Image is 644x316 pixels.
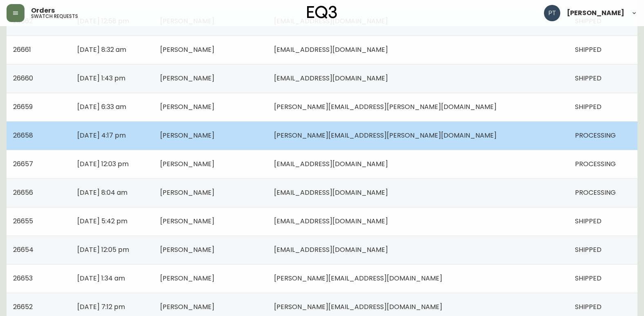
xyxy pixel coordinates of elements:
[575,302,602,312] span: SHIPPED
[160,188,214,197] span: [PERSON_NAME]
[274,245,388,254] span: [EMAIL_ADDRESS][DOMAIN_NAME]
[160,159,214,169] span: [PERSON_NAME]
[575,102,602,111] span: SHIPPED
[274,216,388,226] span: [EMAIL_ADDRESS][DOMAIN_NAME]
[567,10,624,16] span: [PERSON_NAME]
[13,45,31,54] span: 26661
[77,45,126,54] span: [DATE] 8:32 am
[13,159,33,169] span: 26657
[575,245,602,254] span: SHIPPED
[575,73,602,83] span: SHIPPED
[77,274,125,283] span: [DATE] 1:34 am
[13,73,33,83] span: 26660
[160,102,214,111] span: [PERSON_NAME]
[77,73,125,83] span: [DATE] 1:43 pm
[160,274,214,283] span: [PERSON_NAME]
[307,6,337,19] img: logo
[544,5,560,21] img: 986dcd8e1aab7847125929f325458823
[31,14,78,19] h5: swatch requests
[13,216,33,226] span: 26655
[77,216,127,226] span: [DATE] 5:42 pm
[77,102,126,111] span: [DATE] 6:33 am
[77,188,127,197] span: [DATE] 8:04 am
[160,216,214,226] span: [PERSON_NAME]
[160,302,214,312] span: [PERSON_NAME]
[13,274,33,283] span: 26653
[160,245,214,254] span: [PERSON_NAME]
[160,45,214,54] span: [PERSON_NAME]
[575,188,616,197] span: PROCESSING
[274,302,442,312] span: [PERSON_NAME][EMAIL_ADDRESS][DOMAIN_NAME]
[274,45,388,54] span: [EMAIL_ADDRESS][DOMAIN_NAME]
[274,131,497,140] span: [PERSON_NAME][EMAIL_ADDRESS][PERSON_NAME][DOMAIN_NAME]
[575,159,616,169] span: PROCESSING
[160,131,214,140] span: [PERSON_NAME]
[13,188,33,197] span: 26656
[274,159,388,169] span: [EMAIL_ADDRESS][DOMAIN_NAME]
[575,45,602,54] span: SHIPPED
[31,7,55,14] span: Orders
[77,159,129,169] span: [DATE] 12:03 pm
[274,73,388,83] span: [EMAIL_ADDRESS][DOMAIN_NAME]
[13,245,33,254] span: 26654
[575,216,602,226] span: SHIPPED
[274,274,442,283] span: [PERSON_NAME][EMAIL_ADDRESS][DOMAIN_NAME]
[77,245,129,254] span: [DATE] 12:05 pm
[274,188,388,197] span: [EMAIL_ADDRESS][DOMAIN_NAME]
[575,274,602,283] span: SHIPPED
[77,131,126,140] span: [DATE] 4:17 pm
[13,302,33,312] span: 26652
[13,131,33,140] span: 26658
[77,302,125,312] span: [DATE] 7:12 pm
[13,102,33,111] span: 26659
[575,131,616,140] span: PROCESSING
[160,73,214,83] span: [PERSON_NAME]
[274,102,497,111] span: [PERSON_NAME][EMAIL_ADDRESS][PERSON_NAME][DOMAIN_NAME]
